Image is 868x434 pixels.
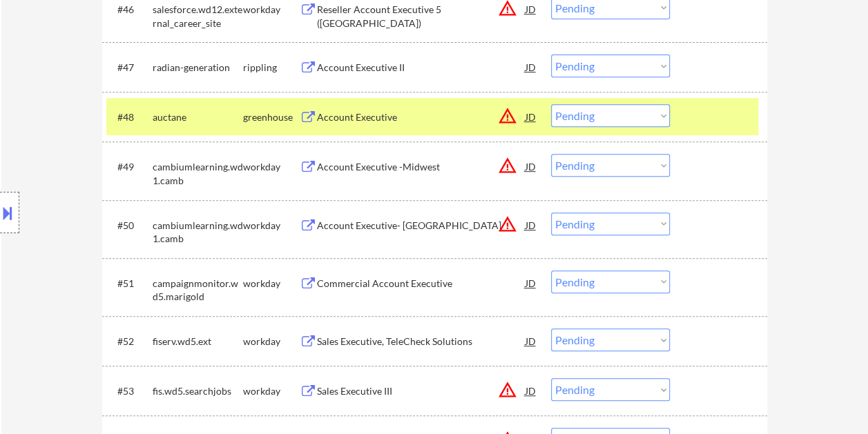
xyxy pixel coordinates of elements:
button: warning_amber [498,215,517,234]
div: workday [243,160,300,174]
div: #53 [117,384,142,398]
div: Account Executive II [317,61,525,75]
div: #47 [117,61,142,75]
div: salesforce.wd12.external_career_site [153,3,243,30]
button: warning_amber [498,156,517,175]
div: rippling [243,61,300,75]
button: warning_amber [498,106,517,126]
div: JD [524,378,538,403]
div: workday [243,335,300,348]
div: JD [524,213,538,237]
div: greenhouse [243,110,300,124]
div: Account Executive -Midwest [317,160,525,174]
div: Account Executive- [GEOGRAPHIC_DATA] [317,219,525,233]
div: #46 [117,3,142,17]
div: JD [524,328,538,353]
div: Reseller Account Executive 5 ([GEOGRAPHIC_DATA]) [317,3,525,30]
div: JD [524,104,538,129]
div: JD [524,270,538,295]
div: JD [524,154,538,179]
div: workday [243,219,300,233]
div: workday [243,384,300,398]
div: workday [243,277,300,290]
div: Account Executive [317,110,525,124]
div: JD [524,55,538,79]
div: Sales Executive III [317,384,525,398]
button: warning_amber [498,380,517,400]
div: Sales Executive, TeleCheck Solutions [317,335,525,348]
div: #52 [117,335,142,348]
div: workday [243,3,300,17]
div: radian-generation [153,61,243,75]
div: fis.wd5.searchjobs [153,384,243,398]
div: fiserv.wd5.ext [153,335,243,348]
div: Commercial Account Executive [317,277,525,290]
